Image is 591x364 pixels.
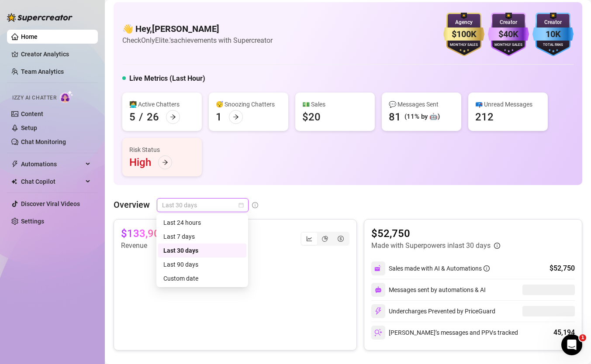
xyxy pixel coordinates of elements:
img: svg%3e [374,307,382,315]
img: Chat Copilot [11,179,17,185]
div: $100K [443,27,484,41]
span: dollar-circle [338,236,344,242]
span: info-circle [484,265,490,271]
div: $20 [302,110,321,124]
div: Last 30 days [163,246,241,255]
a: Team Analytics [21,68,64,75]
div: Creator [532,18,574,27]
div: Custom date [163,274,241,283]
div: 💵 Sales [302,100,368,109]
a: Discover Viral Videos [21,200,80,207]
div: 😴 Snoozing Chatters [216,100,281,109]
div: Monthly Sales [488,42,529,48]
div: 81 [389,110,401,124]
div: Creator [488,18,529,27]
div: Custom date [158,271,246,285]
div: Last 7 days [158,230,246,244]
div: Last 30 days [158,244,246,258]
a: Creator Analytics [21,47,91,61]
div: [PERSON_NAME]’s messages and PPVs tracked [371,326,518,340]
div: 26 [147,110,159,124]
span: Chat Copilot [21,175,83,189]
h5: Live Metrics (Last Hour) [129,73,205,84]
span: Izzy AI Chatter [12,94,56,102]
article: Check OnlyElite.'s achievements with Supercreator [122,35,273,46]
a: Settings [21,218,44,225]
img: svg%3e [374,264,382,272]
div: 📪 Unread Messages [475,100,541,109]
span: pie-chart [322,236,328,242]
img: gold-badge-CigiZidd.svg [443,13,484,56]
div: Messages sent by automations & AI [371,283,486,297]
span: Last 30 days [162,199,243,212]
div: Total Fans [532,42,574,48]
article: Revenue [121,240,187,251]
div: 💬 Messages Sent [389,100,454,109]
span: Automations [21,157,83,171]
div: Sales made with AI & Automations [389,264,490,273]
span: 1 [579,334,586,341]
div: (11% by 🤖) [404,112,440,122]
span: arrow-right [233,114,239,120]
iframe: Intercom live chat [561,334,582,355]
img: svg%3e [375,286,382,293]
img: blue-badge-DgoSNQY1.svg [532,13,574,56]
img: svg%3e [374,329,382,337]
span: arrow-right [162,159,168,165]
img: logo-BBDzfeDw.svg [7,13,73,22]
article: $133,909 [121,227,166,240]
div: 212 [475,110,494,124]
div: Last 7 days [163,232,241,241]
h4: 👋 Hey, [PERSON_NAME] [122,23,273,35]
div: Last 90 days [158,258,246,271]
div: Last 24 hours [158,216,246,230]
div: Agency [443,18,484,27]
div: 5 [129,110,135,124]
a: Setup [21,124,37,131]
div: Last 90 days [163,260,241,269]
a: Content [21,110,43,117]
div: Risk Status [129,145,195,155]
div: 45,194 [553,327,575,338]
span: arrow-right [170,114,176,120]
span: calendar [238,203,244,208]
img: purple-badge-B9DA21FR.svg [488,13,529,56]
article: Made with Superpowers in last 30 days [371,240,491,251]
article: Overview [114,198,150,211]
a: Chat Monitoring [21,138,66,145]
span: info-circle [494,243,500,249]
article: $52,750 [371,227,500,240]
span: line-chart [306,236,312,242]
div: Undercharges Prevented by PriceGuard [371,304,495,318]
div: Last 24 hours [163,218,241,227]
div: segmented control [301,232,349,246]
div: Monthly Sales [443,42,484,48]
div: 👩‍💻 Active Chatters [129,100,195,109]
div: $52,750 [550,263,575,274]
div: $40K [488,27,529,41]
div: 10K [532,27,574,41]
span: thunderbolt [11,161,18,168]
div: 1 [216,110,222,124]
span: info-circle [252,202,258,208]
img: AI Chatter [60,90,73,103]
a: Home [21,33,38,40]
